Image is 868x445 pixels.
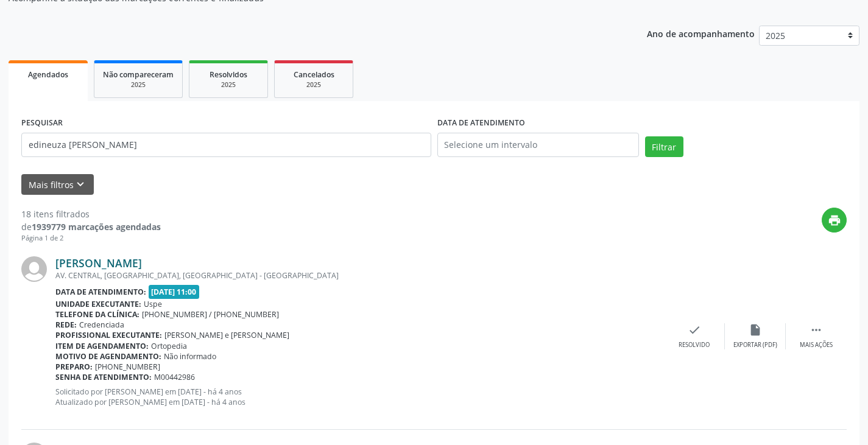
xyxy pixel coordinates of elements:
[21,256,47,282] img: img
[21,233,161,244] div: Página 1 de 2
[294,69,334,80] span: Cancelados
[55,362,93,372] b: Preparo:
[55,270,664,281] div: AV. CENTRAL, [GEOGRAPHIC_DATA], [GEOGRAPHIC_DATA] - [GEOGRAPHIC_DATA]
[151,341,187,351] span: Ortopedia
[74,178,87,191] i: keyboard_arrow_down
[142,309,279,320] span: [PHONE_NUMBER] / [PHONE_NUMBER]
[733,341,777,349] div: Exportar (PDF)
[55,387,664,407] p: Solicitado por [PERSON_NAME] em [DATE] - há 4 anos Atualizado por [PERSON_NAME] em [DATE] - há 4 ...
[55,372,152,382] b: Senha de atendimento:
[55,351,161,362] b: Motivo de agendamento:
[154,372,195,382] span: M00442986
[164,351,216,362] span: Não informado
[437,114,525,133] label: DATA DE ATENDIMENTO
[149,285,200,299] span: [DATE] 11:00
[21,114,63,133] label: PESQUISAR
[21,174,94,195] button: Mais filtroskeyboard_arrow_down
[688,323,701,337] i: check
[21,133,431,157] input: Nome, código do beneficiário ou CPF
[32,221,161,233] strong: 1939779 marcações agendadas
[55,309,139,320] b: Telefone da clínica:
[55,287,146,297] b: Data de atendimento:
[645,136,683,157] button: Filtrar
[164,330,289,340] span: [PERSON_NAME] e [PERSON_NAME]
[95,362,160,372] span: [PHONE_NUMBER]
[28,69,68,80] span: Agendados
[679,341,710,349] div: Resolvido
[810,323,823,337] i: 
[283,80,344,89] div: 2025
[55,330,162,340] b: Profissional executante:
[103,69,174,80] span: Não compareceram
[828,214,841,227] i: print
[55,256,142,270] a: [PERSON_NAME]
[749,323,762,337] i: insert_drive_file
[210,69,247,80] span: Resolvidos
[21,208,161,220] div: 18 itens filtrados
[144,299,162,309] span: Uspe
[55,299,141,309] b: Unidade executante:
[822,208,847,233] button: print
[437,133,639,157] input: Selecione um intervalo
[800,341,833,349] div: Mais ações
[55,320,77,330] b: Rede:
[21,220,161,233] div: de
[103,80,174,89] div: 2025
[55,341,149,351] b: Item de agendamento:
[79,320,124,330] span: Credenciada
[198,80,259,89] div: 2025
[647,26,755,41] p: Ano de acompanhamento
